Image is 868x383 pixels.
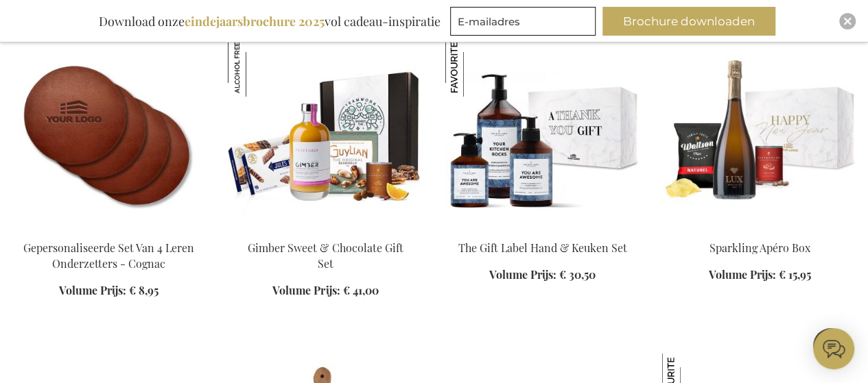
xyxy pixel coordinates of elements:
[445,38,504,97] img: The Gift Label Hand & Keuken Set
[709,240,810,255] a: Sparkling Apéro Box
[228,38,423,230] img: Gimber Sweet & Chocolate Gift Set
[342,283,378,297] span: € 41,00
[445,38,640,230] img: The Gift Label Hand & Kitchen Set
[843,17,852,25] img: Close
[248,240,403,271] a: Gimber Sweet & Chocolate Gift Set
[839,13,856,29] div: Close
[272,283,378,299] a: Volume Prijs: € 41,00
[489,267,596,283] a: Volume Prijs: € 30,50
[23,240,194,271] a: Gepersonaliseerde Set Van 4 Leren Onderzetters - Cognac
[778,267,810,282] span: € 15,95
[450,7,596,36] input: E-mailadres
[185,13,325,29] b: eindejaarsbrochure 2025
[11,38,206,230] img: Gepersonaliseerde Set Van 4 Leren Onderzetters - Cognac
[59,283,159,299] a: Volume Prijs: € 8,95
[93,7,447,36] div: Download onze vol cadeau-inspiratie
[458,240,627,255] a: The Gift Label Hand & Keuken Set
[708,267,810,283] a: Volume Prijs: € 15,95
[228,223,423,236] a: Gimber Sweet & Chocolate Gift Set Gimber Sweet & Chocolate Gift Set
[272,283,340,297] span: Volume Prijs:
[129,283,159,297] span: € 8,95
[59,283,126,297] span: Volume Prijs:
[662,223,857,236] a: Sparkling Apero Box
[228,38,286,97] img: Gimber Sweet & Chocolate Gift Set
[559,267,596,282] span: € 30,50
[489,267,556,282] span: Volume Prijs:
[450,7,600,40] form: marketing offers and promotions
[708,267,775,282] span: Volume Prijs:
[602,7,775,36] button: Brochure downloaden
[813,328,854,369] iframe: belco-activator-frame
[662,38,857,230] img: Sparkling Apero Box
[11,223,206,236] a: Gepersonaliseerde Set Van 4 Leren Onderzetters - Cognac
[445,223,640,236] a: The Gift Label Hand & Kitchen Set The Gift Label Hand & Keuken Set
